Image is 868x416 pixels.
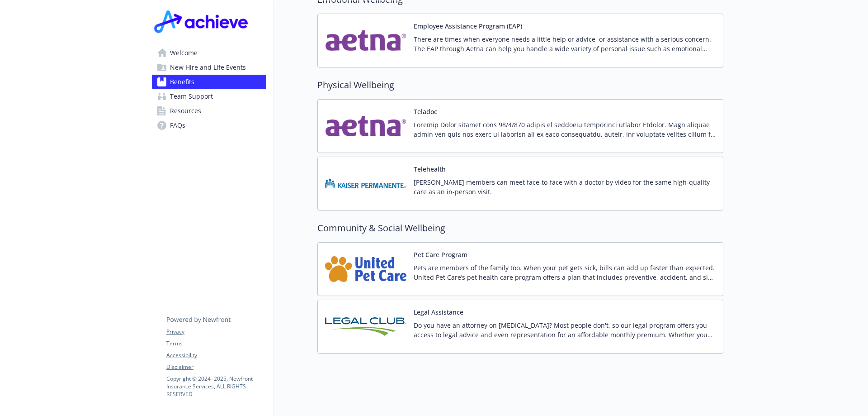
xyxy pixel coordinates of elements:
h2: Physical Wellbeing [317,78,723,92]
a: New Hire and Life Events [152,60,266,75]
img: United Pet Care carrier logo [325,250,406,288]
h2: Community & Social Wellbeing [317,221,723,235]
span: Benefits [170,75,194,89]
p: [PERSON_NAME] members can meet face-to-face with a doctor by video for the same high-quality care... [414,177,716,196]
button: Legal Assistance [414,307,463,317]
span: Resources [170,104,201,118]
a: Disclaimer [166,363,266,371]
a: Privacy [166,328,266,336]
p: Copyright © 2024 - 2025 , Newfront Insurance Services, ALL RIGHTS RESERVED [166,375,266,398]
a: Resources [152,104,266,118]
p: Loremip Dolor sitamet cons 98/4/870 adipis el seddoeiu temporinci utlabor Etdolor. Magn aliquae a... [414,120,716,139]
img: Aetna Inc carrier logo [325,107,406,145]
a: Terms [166,339,266,348]
img: Kaiser Permanente Insurance Company carrier logo [325,164,406,203]
a: Team Support [152,89,266,104]
button: Teladoc [414,107,437,116]
a: Welcome [152,46,266,60]
span: Welcome [170,46,198,60]
span: New Hire and Life Events [170,60,246,75]
span: Team Support [170,89,213,104]
img: Aetna Inc carrier logo [325,21,406,60]
span: FAQs [170,118,185,133]
button: Telehealth [414,164,446,174]
p: Do you have an attorney on [MEDICAL_DATA]? Most people don't, so our legal program offers you acc... [414,320,716,339]
a: Benefits [152,75,266,89]
button: Employee Assistance Program (EAP) [414,21,522,31]
a: Accessibility [166,351,266,359]
p: Pets are members of the family too. When your pet gets sick, bills can add up faster than expecte... [414,263,716,282]
button: Pet Care Program [414,250,467,259]
p: There are times when everyone needs a little help or advice, or assistance with a serious concern... [414,34,716,53]
a: FAQs [152,118,266,133]
img: Legal Club of America carrier logo [325,307,406,346]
